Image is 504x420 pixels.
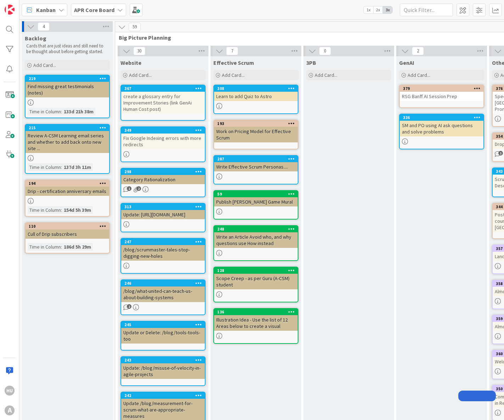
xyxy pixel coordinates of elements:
div: A [5,405,15,415]
div: Publish [PERSON_NAME] Game Mural [214,197,298,206]
a: 248Write an Article Avoid who, and why questions use How instead [213,225,298,261]
div: 246 [121,280,205,286]
span: 3x [383,6,392,13]
div: 136 [217,310,298,314]
div: 219 [26,75,109,82]
div: 194 [26,180,109,187]
a: 349Fix Google Indexing errors with more redirects [121,126,206,162]
div: 287 [217,157,298,161]
div: Cull of Drip subscribers [26,229,109,239]
div: 193 [214,120,298,127]
b: APR Core Board [74,6,114,13]
span: 59 [129,23,141,31]
div: Fix Google Indexing errors with more redirects [121,134,205,149]
div: Category Rationalization [121,175,205,184]
div: 367create a glossary entry for Improvement Stories (link GenAi Human Cost post) [121,85,205,114]
div: 336 [403,115,483,120]
a: 298Category Rationalization [121,168,206,197]
div: 308 [214,85,298,92]
a: 245Update or Delete: /blog/tools-tools-too [121,321,206,351]
div: 349 [121,127,205,134]
a: 215Review A-CSM Learning email series and whether to add back onto new site ...Time in Column:137... [25,124,110,174]
div: 133d 21h 38m [62,108,95,115]
div: RSG Banff AI Session Prep [400,92,483,101]
div: 243Update: /blog/misuse-of-velocity-in-agile-projects [121,357,205,379]
span: Add Card... [33,62,56,68]
img: Visit kanbanzone.com [5,5,15,15]
div: 110Cull of Drip subscribers [26,223,109,239]
span: Add Card... [222,72,245,78]
input: Quick Filter... [400,4,453,16]
div: /blog/scrummaster-tales-stop-digging-new-holes [121,245,205,261]
div: 313Update: [URL][DOMAIN_NAME] [121,204,205,219]
a: 247/blog/scrummaster-tales-stop-digging-new-holes [121,238,206,274]
a: 246/blog/what-united-can-teach-us-about-building-systems [121,279,206,315]
div: 136Illustration Idea - Use the list of 12 Areas below to create a visual [214,309,298,331]
a: 308Learn to add Quiz to Astro [213,85,298,114]
div: 194 [29,181,109,186]
div: 298Category Rationalization [121,169,205,184]
div: 367 [121,85,205,92]
span: 4 [38,22,50,31]
div: 59 [217,192,298,197]
span: 2 [412,47,424,55]
div: 248 [214,226,298,232]
div: 308 [217,86,298,91]
div: Scope Creep - as per Guru (A-CSM) student [214,274,298,289]
span: 1 [498,151,503,155]
span: Add Card... [129,72,152,78]
div: Time in Column [28,243,61,251]
div: 245 [121,322,205,328]
span: Website [121,59,141,66]
a: 136Illustration Idea - Use the list of 12 Areas below to create a visual [213,308,298,344]
div: 245 [124,322,205,327]
a: 128Scope Creep - as per Guru (A-CSM) student [213,267,298,302]
div: HU [5,386,15,396]
div: 186d 5h 29m [62,243,93,251]
div: Update: [URL][DOMAIN_NAME] [121,210,205,219]
a: 379RSG Banff AI Session Prep [399,85,484,108]
div: 59Publish [PERSON_NAME] Game Mural [214,191,298,206]
span: Effective Scrum [213,59,254,66]
div: 379RSG Banff AI Session Prep [400,85,483,101]
span: : [61,206,62,214]
div: 243 [124,358,205,363]
div: Update: /blog/misuse-of-velocity-in-agile-projects [121,363,205,379]
div: 215Review A-CSM Learning email series and whether to add back onto new site ... [26,125,109,153]
span: : [61,163,62,171]
span: 2 [127,304,131,309]
div: Find missing great testimonials (notes) [26,82,109,97]
div: Write Effective Scrum Personas.... [214,162,298,171]
span: 2 [136,186,141,191]
div: Time in Column [28,163,61,171]
a: 367create a glossary entry for Improvement Stories (link GenAi Human Cost post) [121,85,206,121]
div: 247/blog/scrummaster-tales-stop-digging-new-holes [121,239,205,261]
div: Drip - certification anniversary emails [26,187,109,196]
a: 59Publish [PERSON_NAME] Game Mural [213,190,298,220]
div: 110 [26,223,109,229]
div: Review A-CSM Learning email series and whether to add back onto new site ... [26,131,109,153]
div: 128 [214,267,298,274]
div: 287 [214,156,298,162]
div: 245Update or Delete: /blog/tools-tools-too [121,322,205,344]
div: 247 [124,239,205,244]
div: 215 [26,125,109,131]
div: 367 [124,86,205,91]
a: 193Work on Pricing Model for Effective Scrum [213,120,298,149]
div: 110 [29,224,109,229]
div: 193 [217,121,298,126]
div: 298 [121,169,205,175]
div: 298 [124,169,205,174]
div: Update or Delete: /blog/tools-tools-too [121,328,205,344]
span: : [61,243,62,251]
div: 194Drip - certification anniversary emails [26,180,109,196]
div: Write an Article Avoid who, and why questions use How instead [214,232,298,248]
span: 30 [133,47,145,55]
div: 215 [29,125,109,130]
span: 1x [364,6,373,13]
span: 1 [127,186,131,191]
div: create a glossary entry for Improvement Stories (link GenAi Human Cost post) [121,92,205,114]
span: 0 [319,47,331,55]
div: 246/blog/what-united-can-teach-us-about-building-systems [121,280,205,302]
div: 287Write Effective Scrum Personas.... [214,156,298,171]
